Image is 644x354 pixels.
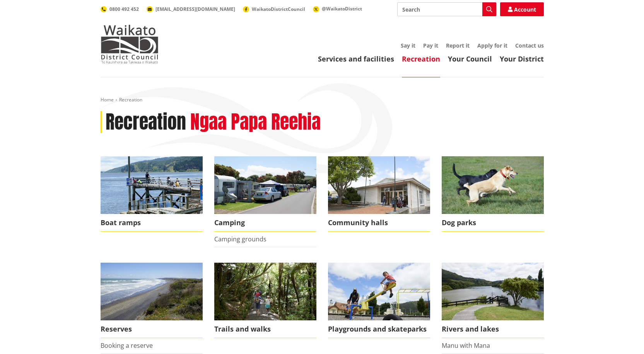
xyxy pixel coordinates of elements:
[214,235,266,243] a: Camping grounds
[101,96,114,103] a: Home
[442,341,490,350] a: Manu with Mana
[243,6,305,12] a: WaikatoDistrictCouncil
[328,263,430,320] img: Playground in Ngaruawahia
[401,42,415,49] a: Say it
[252,6,305,12] span: WaikatoDistrictCouncil
[318,54,394,63] a: Services and facilities
[101,320,203,338] span: Reserves
[119,96,142,103] span: Recreation
[477,42,507,49] a: Apply for it
[402,54,440,63] a: Recreation
[328,156,430,232] a: Ngaruawahia Memorial Hall Community halls
[101,263,203,320] img: Port Waikato coastal reserve
[155,6,235,12] span: [EMAIL_ADDRESS][DOMAIN_NAME]
[328,214,430,232] span: Community halls
[214,263,316,320] img: Bridal Veil Falls
[101,214,203,232] span: Boat ramps
[214,214,316,232] span: Camping
[328,263,430,338] a: A family enjoying a playground in Ngaruawahia Playgrounds and skateparks
[101,25,159,63] img: Waikato District Council - Te Kaunihera aa Takiwaa o Waikato
[446,42,470,49] a: Report it
[423,42,438,49] a: Pay it
[214,156,316,214] img: camping-ground-v2
[101,263,203,338] a: Port Waikato coastal reserve Reserves
[101,156,203,214] img: Port Waikato boat ramp
[442,214,544,232] span: Dog parks
[322,5,362,12] span: @WaikatoDistrict
[190,111,321,133] h2: Ngaa Papa Reehia
[328,320,430,338] span: Playgrounds and skateparks
[442,156,544,214] img: Find your local dog park
[214,263,316,338] a: Bridal Veil Falls scenic walk is located near Raglan in the Waikato Trails and walks
[101,97,544,103] nav: breadcrumb
[442,263,544,320] img: Waikato River, Ngaruawahia
[442,320,544,338] span: Rivers and lakes
[106,111,186,133] h1: Recreation
[109,6,139,12] span: 0800 492 452
[214,156,316,232] a: camping-ground-v2 Camping
[147,6,235,12] a: [EMAIL_ADDRESS][DOMAIN_NAME]
[101,6,139,12] a: 0800 492 452
[101,156,203,232] a: Port Waikato council maintained boat ramp Boat ramps
[442,263,544,338] a: The Waikato River flowing through Ngaruawahia Rivers and lakes
[515,42,544,49] a: Contact us
[500,54,544,63] a: Your District
[101,341,153,350] a: Booking a reserve
[313,5,362,12] a: @WaikatoDistrict
[442,156,544,232] a: Find your local dog park Dog parks
[397,2,496,16] input: Search input
[328,156,430,214] img: Ngaruawahia Memorial Hall
[500,2,544,16] a: Account
[214,320,316,338] span: Trails and walks
[448,54,492,63] a: Your Council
